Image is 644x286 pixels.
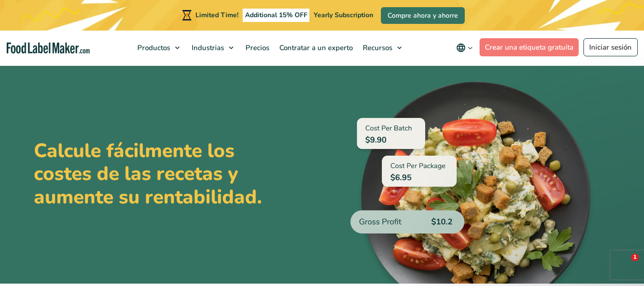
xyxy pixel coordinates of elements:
[276,43,354,53] span: Contratar a un experto
[189,43,225,53] span: Industrias
[34,139,263,209] h1: Calcule fácilmente los costes de las recetas y aumente su rentabilidad.
[133,31,184,65] a: Productos
[381,7,465,24] a: Compre ahora y ahorre
[241,31,272,65] a: Precios
[583,38,638,56] a: Iniciar sesión
[7,42,90,53] a: Food Label Maker homepage
[314,11,373,20] span: Yearly Subscription
[243,43,270,53] span: Precios
[243,9,310,22] span: Additional 15% OFF
[612,254,634,276] iframe: Intercom live chat
[358,31,407,65] a: Recursos
[195,11,238,20] span: Limited Time!
[275,31,356,65] a: Contratar a un experto
[631,254,639,261] span: 1
[480,38,579,56] a: Crear una etiqueta gratuita
[450,38,480,57] button: Change language
[360,43,393,53] span: Recursos
[187,31,238,65] a: Industrias
[134,43,171,53] span: Productos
